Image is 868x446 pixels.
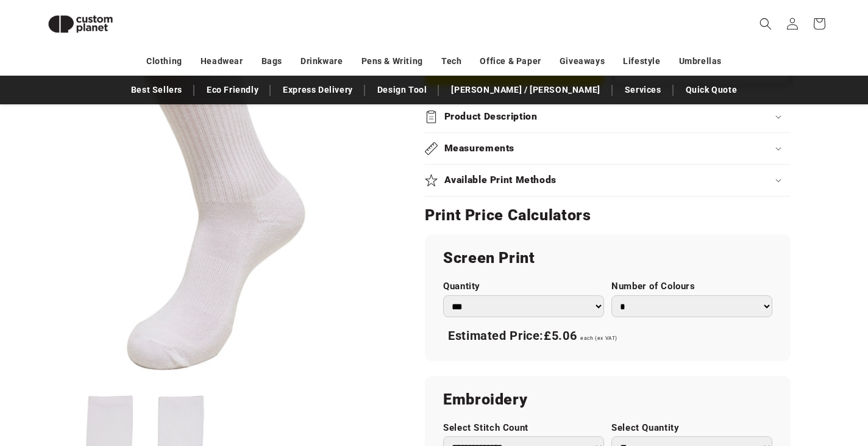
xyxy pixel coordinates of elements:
[659,314,868,446] iframe: Chat Widget
[125,79,188,101] a: Best Sellers
[261,51,282,72] a: Bags
[277,79,359,101] a: Express Delivery
[38,5,123,43] img: Custom Planet
[480,51,541,72] a: Office & Paper
[445,79,606,101] a: [PERSON_NAME] / [PERSON_NAME]
[201,79,265,101] a: Eco Friendly
[443,390,772,409] h2: Embroidery
[425,165,791,196] summary: Available Print Methods
[201,51,243,72] a: Headwear
[444,110,538,123] h2: Product Description
[371,79,433,101] a: Design Tool
[619,79,667,101] a: Services
[580,335,617,341] span: each (ex VAT)
[544,328,577,343] span: £5.06
[441,51,461,72] a: Tech
[443,281,604,292] label: Quantity
[443,422,604,434] label: Select Stitch Count
[560,51,605,72] a: Giveaways
[301,51,343,72] a: Drinkware
[443,323,772,349] div: Estimated Price:
[680,79,744,101] a: Quick Quote
[444,174,557,187] h2: Available Print Methods
[425,133,791,164] summary: Measurements
[679,51,722,72] a: Umbrellas
[752,10,779,37] summary: Search
[443,248,772,268] h2: Screen Print
[611,422,772,434] label: Select Quantity
[361,51,423,72] a: Pens & Writing
[623,51,660,72] a: Lifestyle
[146,51,182,72] a: Clothing
[425,101,791,132] summary: Product Description
[611,281,772,292] label: Number of Colours
[444,142,515,155] h2: Measurements
[425,206,791,225] h2: Print Price Calculators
